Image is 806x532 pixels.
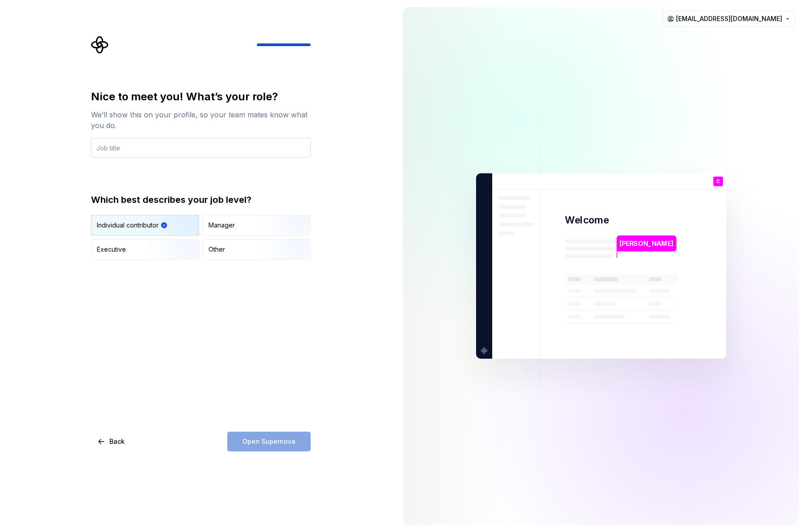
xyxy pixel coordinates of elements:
[91,36,109,54] svg: Supernova Logo
[208,221,235,230] div: Manager
[91,90,311,104] div: Nice to meet you! What’s your role?
[97,245,126,254] div: Executive
[565,214,609,227] p: Welcome
[208,245,225,254] div: Other
[91,109,311,131] div: We’ll show this on your profile, so your team mates know what you do.
[91,193,311,206] div: Which best describes your job level?
[620,239,673,249] p: [PERSON_NAME]
[91,138,311,158] input: Job title
[91,432,132,451] button: Back
[97,221,159,230] div: Individual contributor
[663,11,795,27] button: [EMAIL_ADDRESS][DOMAIN_NAME]
[676,14,782,23] span: [EMAIL_ADDRESS][DOMAIN_NAME]
[109,437,125,446] span: Back
[716,179,719,184] p: C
